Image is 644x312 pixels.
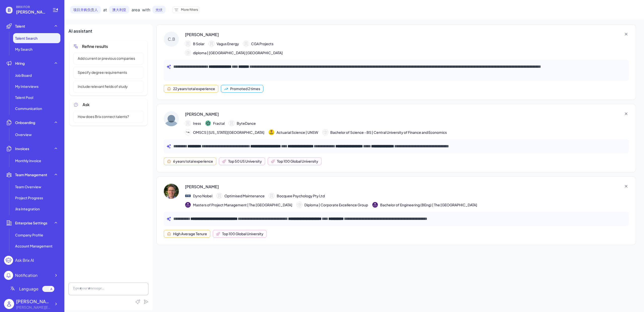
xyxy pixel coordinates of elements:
[15,232,43,237] span: Company Profile
[15,172,47,177] span: Team Management
[173,231,207,236] div: High Average Tenure
[304,202,368,208] span: Diploma | Corporate Excellence Group
[15,61,25,66] span: Hiring
[185,193,191,199] img: 公司logo
[15,184,41,189] span: Team Overview
[173,159,213,164] div: 6 years total experience
[15,95,33,100] span: Talent Pool
[224,193,265,199] span: Optimised Maintenance
[185,130,191,135] img: 113.jpg
[15,47,32,52] span: My Search
[193,130,264,135] span: OMSCS | [US_STATE][GEOGRAPHIC_DATA]
[142,7,150,13] span: with
[109,6,129,14] span: 澳大利亚
[15,146,29,151] span: Invoices
[173,86,215,91] div: 22 years total experience
[16,9,46,15] span: Chris Smart
[193,202,292,208] span: Masters of Project Management | The [GEOGRAPHIC_DATA]
[185,32,219,38] div: [PERSON_NAME]
[222,231,263,236] div: Top 100 Global University
[193,121,201,126] span: Iress
[251,41,273,46] span: CGA Projects
[82,43,108,49] span: Refine results
[164,111,179,126] img: Liz Liu
[193,41,205,46] span: B Solar
[228,159,262,164] div: Top 50 US University
[16,298,51,305] div: Chris
[19,286,38,292] span: Language
[15,73,32,78] span: Job Board
[380,202,477,208] span: Bachelor of Engineering (BEng) | The [GEOGRAPHIC_DATA]
[164,32,179,47] div: C.B
[15,24,25,29] span: Talent
[372,202,378,208] img: 40.jpg
[75,114,132,119] span: How does Brix connect talents?
[15,243,53,248] span: Account Management
[185,202,191,208] img: 40.jpg
[269,130,274,135] img: 18.jpg
[15,257,34,263] div: Ask Brix AI
[185,184,219,190] div: [PERSON_NAME]
[75,70,130,75] span: Specify degree requirements
[15,120,35,125] span: Onboarding
[277,159,318,164] div: Top 100 Global University
[230,86,260,91] div: Promoted 2 times
[132,7,140,13] span: area
[4,299,14,309] img: user_logo.png
[15,220,47,225] span: Enterprise Settings
[15,106,42,111] span: Communication
[15,206,40,211] span: Jira Integration
[277,193,325,199] span: Bocquee Psychology Pty Ltd
[16,305,51,310] div: chris@runesmart.com
[83,102,90,108] span: Ask
[15,195,43,200] span: Project Progress
[213,121,225,126] span: Fractal
[330,130,447,135] span: Bachelor of Science - BS | Central University of Finance and Economics
[181,7,198,12] span: More filters
[276,130,318,135] span: Actuarial Science | UNSW
[16,5,46,9] span: BRIX FOR
[70,6,101,14] span: 项目并购负责人
[15,36,37,41] span: Talent Search
[15,158,41,163] span: Monthly invoice
[15,132,32,137] span: Overview
[237,121,256,126] span: ByteDance
[164,184,179,199] img: Ian Chapman
[103,7,107,13] span: at
[15,272,37,278] div: Notification
[152,6,166,14] span: 光伏
[205,120,211,126] img: 公司logo
[185,111,219,117] div: [PERSON_NAME]
[75,84,131,89] span: Include relevant fields of study
[193,193,212,199] span: Dyno Nobel
[15,84,38,89] span: My Interviews
[193,50,283,55] span: diploma | [GEOGRAPHIC_DATA] [GEOGRAPHIC_DATA]
[217,41,239,46] span: Vagus Energy
[75,56,138,61] span: Add current or previous companies
[68,28,148,34] div: AI assistant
